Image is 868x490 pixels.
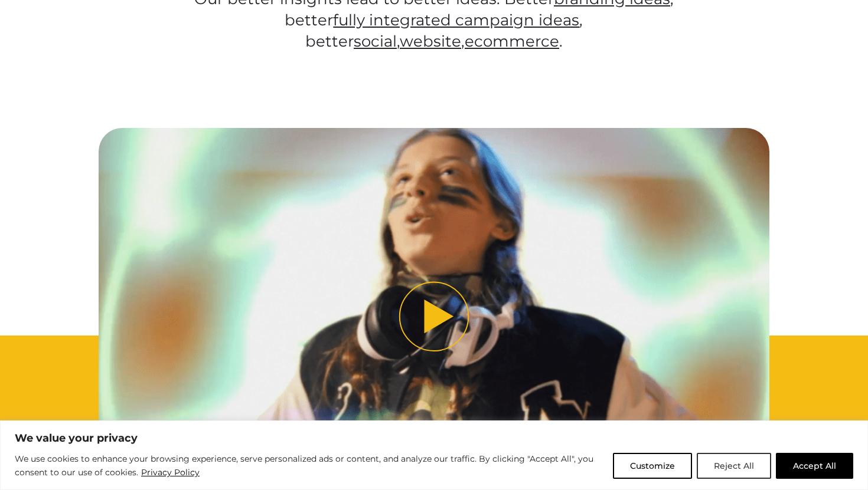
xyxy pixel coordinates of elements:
a: Privacy Policy [141,465,200,479]
p: We value your privacy [15,431,853,445]
p: We use cookies to enhance your browsing experience, serve personalized ads or content, and analyz... [15,452,604,480]
a: fully integrated campaign ideas [333,11,579,29]
button: Customize [613,453,692,479]
button: Reject All [697,453,771,479]
a: website [400,32,461,51]
a: social [354,32,397,51]
a: ecommerce [465,32,559,51]
button: Accept All [776,453,853,479]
